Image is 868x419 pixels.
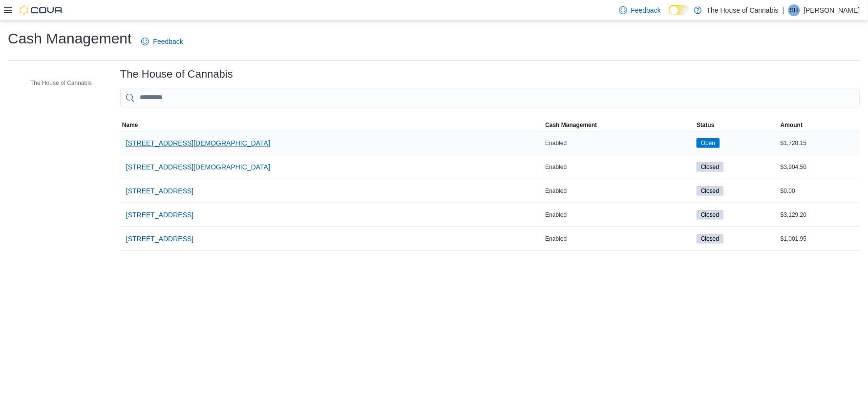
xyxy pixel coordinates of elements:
button: [STREET_ADDRESS] [122,229,197,249]
h1: Cash Management [8,29,131,48]
span: Closed [701,187,719,195]
span: Name [122,121,138,129]
span: Closed [697,210,723,220]
span: [STREET_ADDRESS][DEMOGRAPHIC_DATA] [126,162,270,172]
button: Name [120,119,544,131]
button: Status [695,119,779,131]
div: $3,129.20 [779,209,860,221]
div: Enabled [544,209,695,221]
span: SH [790,4,799,16]
div: Enabled [544,161,695,173]
button: Amount [779,119,860,131]
input: Dark Mode [669,5,689,15]
h3: The House of Cannabis [120,68,233,80]
p: [PERSON_NAME] [804,4,860,16]
span: [STREET_ADDRESS] [126,186,193,196]
div: $1,728.15 [779,137,860,149]
div: Enabled [544,137,695,149]
div: $3,904.50 [779,161,860,173]
a: Feedback [137,32,187,51]
div: Enabled [544,233,695,245]
p: The House of Cannabis [707,4,779,16]
div: Sam Hilchie [788,4,800,16]
button: [STREET_ADDRESS] [122,205,197,225]
span: [STREET_ADDRESS] [126,234,193,244]
span: [STREET_ADDRESS][DEMOGRAPHIC_DATA] [126,138,270,148]
span: Closed [697,234,723,244]
a: Feedback [615,0,665,20]
span: Closed [697,162,723,172]
span: Closed [701,234,719,243]
span: Feedback [153,37,183,46]
span: Feedback [631,5,661,15]
p: | [783,4,784,16]
button: [STREET_ADDRESS] [122,181,197,201]
div: $0.00 [779,185,860,197]
span: Open [697,138,720,148]
span: [STREET_ADDRESS] [126,210,193,220]
div: $1,001.95 [779,233,860,245]
input: This is a search bar. As you type, the results lower in the page will automatically filter. [120,88,860,107]
span: Cash Management [546,121,597,129]
span: Dark Mode [669,15,669,16]
span: The House of Cannabis [30,79,92,87]
span: Amount [781,121,803,129]
span: Closed [697,186,723,196]
img: Cova [20,5,64,15]
span: Open [701,139,715,147]
span: Closed [701,210,719,219]
span: Closed [701,163,719,171]
button: [STREET_ADDRESS][DEMOGRAPHIC_DATA] [122,157,274,177]
button: Cash Management [544,119,695,131]
span: Status [697,121,715,129]
button: The House of Cannabis [17,77,96,89]
button: [STREET_ADDRESS][DEMOGRAPHIC_DATA] [122,133,274,153]
div: Enabled [544,185,695,197]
